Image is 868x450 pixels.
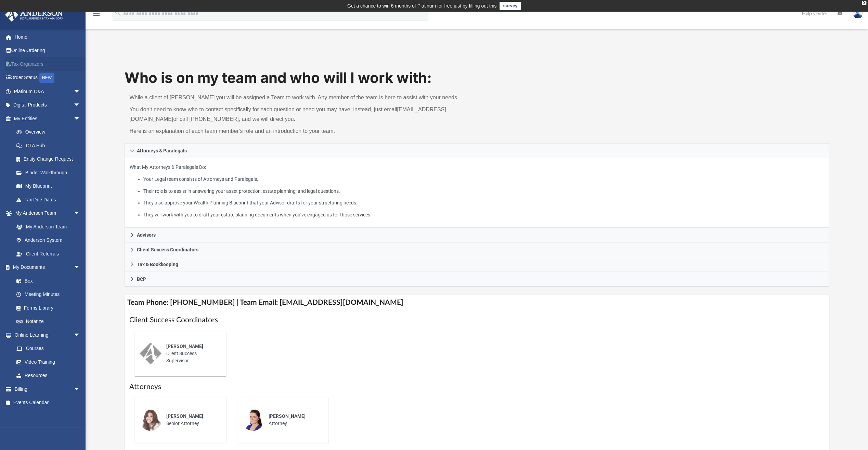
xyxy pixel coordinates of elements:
a: survey [500,2,521,10]
a: My Anderson Team [10,220,84,234]
span: arrow_drop_down [74,382,87,396]
a: Online Ordering [5,44,91,58]
a: Tax Due Dates [10,193,91,207]
div: Senior Attorney [161,408,221,432]
i: search [114,9,122,17]
span: arrow_drop_down [74,85,87,99]
img: thumbnail [140,342,161,364]
div: Get a chance to win 6 months of Platinum for free just by filling out this [347,2,497,10]
img: User Pic [853,9,863,18]
a: Online Learningarrow_drop_down [5,328,87,342]
span: arrow_drop_down [74,328,87,342]
div: Attorneys & Paralegals [125,158,829,228]
a: My Blueprint [10,179,87,193]
a: Notarize [10,315,87,328]
li: Your Legal team consists of Attorneys and Paralegals. [143,175,824,184]
a: Attorneys & Paralegals [125,143,829,158]
li: Their role is to assist in answering your asset protection, estate planning, and legal questions. [143,187,824,196]
p: You don’t need to know who to contact specifically for each question or need you may have; instea... [129,105,472,124]
a: [EMAIL_ADDRESS][DOMAIN_NAME] [129,107,446,122]
p: What My Attorneys & Paralegals Do: [130,163,824,219]
p: While a client of [PERSON_NAME] you will be assigned a Team to work with. Any member of the team ... [129,93,472,102]
a: Forms Library [10,301,84,315]
a: Meeting Minutes [10,288,87,301]
a: Order StatusNEW [5,71,91,85]
span: BCP [137,277,146,282]
li: They will work with you to draft your estate planning documents when you’ve engaged us for those ... [143,211,824,219]
a: Courses [10,342,87,355]
h1: Who is on my team and who will I work with: [125,68,829,88]
a: Digital Productsarrow_drop_down [5,98,91,112]
h1: Client Success Coordinators [129,315,824,325]
span: [PERSON_NAME] [166,343,203,349]
span: arrow_drop_down [74,98,87,112]
div: Attorney [264,408,324,432]
span: [PERSON_NAME] [166,413,203,419]
a: My Anderson Teamarrow_drop_down [5,207,87,220]
p: Here is an explanation of each team member’s role and an introduction to your team. [129,126,472,136]
a: Anderson System [10,234,87,247]
a: Tax & Bookkeeping [125,257,829,272]
a: Platinum Q&Aarrow_drop_down [5,85,91,98]
li: They also approve your Wealth Planning Blueprint that your Advisor drafts for your structuring ne... [143,199,824,207]
span: Attorneys & Paralegals [137,148,187,153]
a: My Documentsarrow_drop_down [5,261,87,274]
a: Binder Walkthrough [10,166,91,179]
img: thumbnail [140,409,161,431]
a: Overview [10,125,91,139]
span: Client Success Coordinators [137,247,198,252]
a: Resources [10,369,87,383]
span: arrow_drop_down [74,261,87,275]
a: Entity Change Request [10,152,91,166]
span: Advisors [137,233,156,237]
div: NEW [39,73,54,83]
a: Client Referrals [10,247,87,261]
h4: Team Phone: [PHONE_NUMBER] | Team Email: [EMAIL_ADDRESS][DOMAIN_NAME] [125,295,829,310]
img: thumbnail [242,409,264,431]
a: CTA Hub [10,139,91,152]
span: arrow_drop_down [74,112,87,126]
span: [PERSON_NAME] [269,413,306,419]
h1: Attorneys [129,382,824,392]
a: Client Success Coordinators [125,242,829,257]
a: Box [10,274,84,288]
a: Advisors [125,228,829,242]
a: Billingarrow_drop_down [5,382,91,396]
a: Events Calendar [5,396,91,410]
a: BCP [125,272,829,287]
a: Video Training [10,355,84,369]
a: Tax Organizers [5,57,91,71]
span: Tax & Bookkeeping [137,262,178,267]
a: menu [92,13,101,18]
div: Client Success Supervisor [161,338,221,369]
a: My Entitiesarrow_drop_down [5,112,91,125]
div: close [862,1,866,5]
i: menu [92,10,101,18]
img: Anderson Advisors Platinum Portal [3,8,65,22]
a: Home [5,30,91,44]
span: arrow_drop_down [74,207,87,221]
